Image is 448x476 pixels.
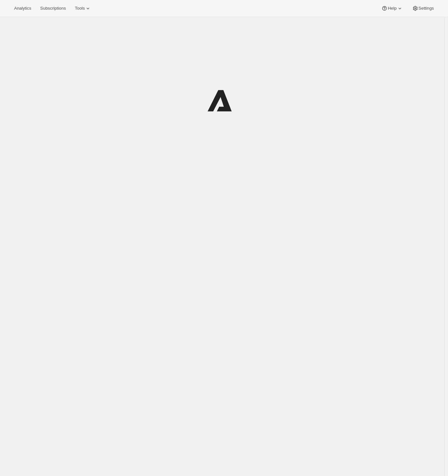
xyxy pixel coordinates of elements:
button: Subscriptions [36,4,70,13]
span: Settings [418,6,434,11]
button: Help [377,4,407,13]
span: Help [388,6,396,11]
span: Subscriptions [40,6,66,11]
button: Tools [71,4,95,13]
span: Tools [75,6,85,11]
button: Settings [408,4,438,13]
button: Analytics [10,4,35,13]
span: Analytics [14,6,31,11]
